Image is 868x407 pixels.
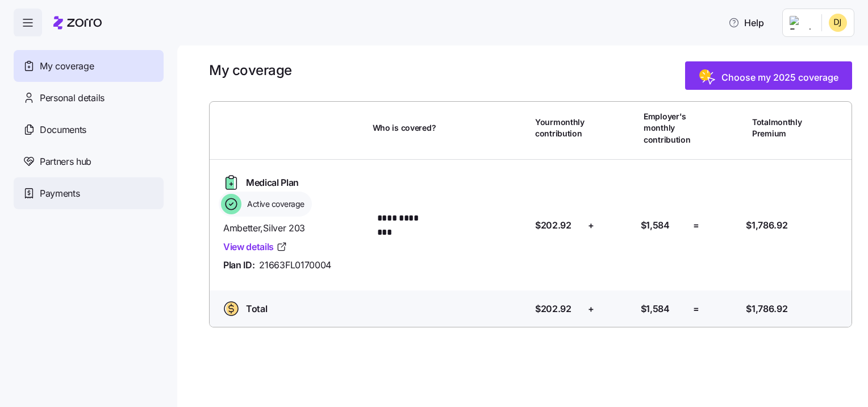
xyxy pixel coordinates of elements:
[641,302,670,316] span: $1,584
[14,177,164,209] a: Payments
[535,302,571,316] span: $202.92
[693,302,699,316] span: =
[40,91,105,105] span: Personal details
[644,111,691,146] span: Employer's monthly contribution
[223,240,287,254] a: View details
[829,14,847,32] img: 4a29293c25c584b1cc50c3beb1ee060e
[535,117,585,140] span: Your monthly contribution
[685,61,852,90] button: Choose my 2025 coverage
[14,114,164,146] a: Documents
[223,221,364,235] span: Ambetter , Silver 203
[209,61,292,79] h1: My coverage
[40,123,86,137] span: Documents
[746,218,787,232] span: $1,786.92
[535,218,571,232] span: $202.92
[223,258,254,272] span: Plan ID:
[259,258,331,272] span: 21663FL0170004
[719,11,773,34] button: Help
[14,146,164,177] a: Partners hub
[40,59,94,73] span: My coverage
[40,155,91,169] span: Partners hub
[728,16,764,30] span: Help
[373,122,436,134] span: Who is covered?
[246,176,299,190] span: Medical Plan
[588,218,594,232] span: +
[693,218,699,232] span: =
[40,186,80,201] span: Payments
[14,82,164,114] a: Personal details
[246,302,267,316] span: Total
[790,16,812,30] img: Employer logo
[244,198,304,210] span: Active coverage
[14,50,164,82] a: My coverage
[721,70,838,84] span: Choose my 2025 coverage
[752,117,802,140] span: Total monthly Premium
[588,302,594,316] span: +
[641,218,670,232] span: $1,584
[746,302,787,316] span: $1,786.92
